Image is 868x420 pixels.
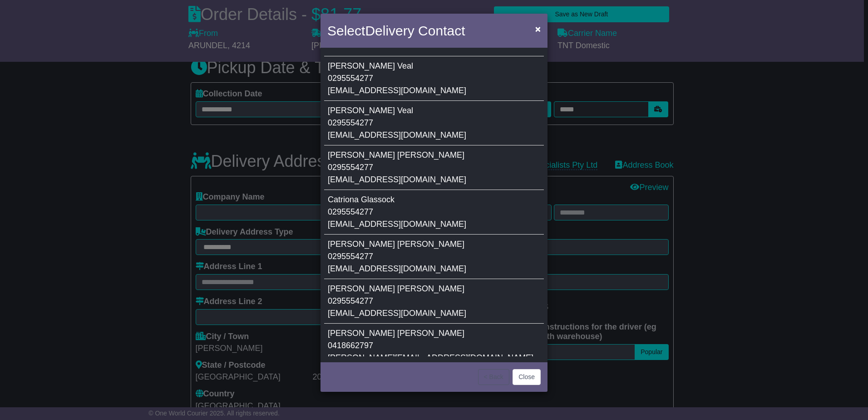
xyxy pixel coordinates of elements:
[328,353,533,362] span: [PERSON_NAME][EMAIL_ADDRESS][DOMAIN_NAME]
[478,369,509,385] button: < Back
[418,23,465,38] span: Contact
[513,369,541,385] button: Close
[397,61,413,70] span: Veal
[328,86,466,95] span: [EMAIL_ADDRESS][DOMAIN_NAME]
[397,150,464,160] span: [PERSON_NAME]
[328,296,373,305] span: 0295554277
[328,329,395,338] span: [PERSON_NAME]
[328,264,466,273] span: [EMAIL_ADDRESS][DOMAIN_NAME]
[328,220,466,229] span: [EMAIL_ADDRESS][DOMAIN_NAME]
[328,284,395,293] span: [PERSON_NAME]
[397,240,464,249] span: [PERSON_NAME]
[328,195,359,204] span: Catriona
[328,61,395,70] span: [PERSON_NAME]
[328,240,395,249] span: [PERSON_NAME]
[328,163,373,172] span: 0295554277
[328,252,373,261] span: 0295554277
[328,309,466,318] span: [EMAIL_ADDRESS][DOMAIN_NAME]
[328,118,373,127] span: 0295554277
[397,106,413,115] span: Veal
[327,20,465,41] h4: Select
[328,74,373,83] span: 0295554277
[397,284,464,293] span: [PERSON_NAME]
[361,195,395,204] span: Glassock
[531,20,545,38] button: Close
[328,341,373,350] span: 0418662797
[328,106,395,115] span: [PERSON_NAME]
[328,175,466,184] span: [EMAIL_ADDRESS][DOMAIN_NAME]
[328,207,373,216] span: 0295554277
[365,23,414,38] span: Delivery
[535,24,541,34] span: ×
[328,130,466,140] span: [EMAIL_ADDRESS][DOMAIN_NAME]
[328,150,395,160] span: [PERSON_NAME]
[397,329,464,338] span: [PERSON_NAME]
